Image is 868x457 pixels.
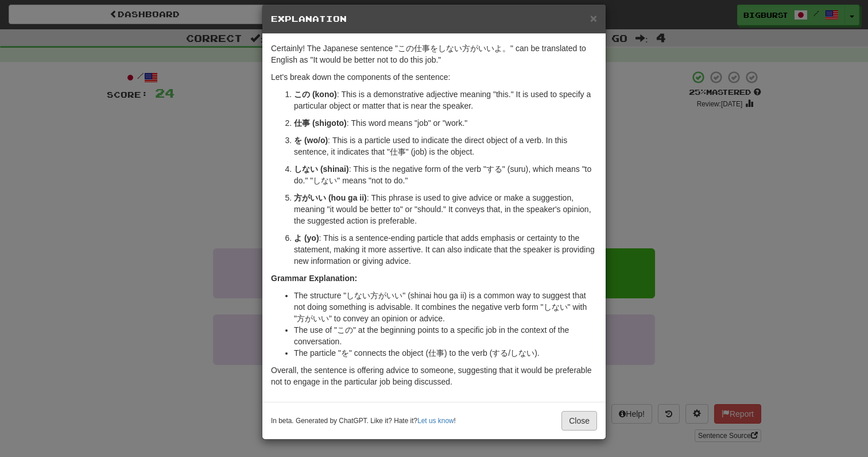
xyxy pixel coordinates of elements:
[294,193,367,202] strong: 方がいい (hou ga ii)
[294,232,597,267] p: : This is a sentence-ending particle that adds emphasis or certainty to the statement, making it ...
[271,416,456,426] small: In beta. Generated by ChatGPT. Like it? Hate it? !
[294,118,347,128] strong: 仕事 (shigoto)
[294,324,597,347] li: The use of "この" at the beginning points to a specific job in the context of the conversation.
[294,136,328,145] strong: を (wo/o)
[271,43,597,66] p: Certainly! The Japanese sentence "この仕事をしない方がいいよ。" can be translated to English as "It would be be...
[561,411,597,431] button: Close
[294,290,597,324] li: The structure "しない方がいい" (shinai hou ga ii) is a common way to suggest that not doing something is...
[294,117,597,129] p: : This word means "job" or "work."
[590,11,597,25] span: ×
[294,89,597,112] p: : This is a demonstrative adjective meaning "this." It is used to specify a particular object or ...
[271,364,597,387] p: Overall, the sentence is offering advice to someone, suggesting that it would be preferable not t...
[294,164,349,174] strong: しない (shinai)
[271,13,597,25] h5: Explanation
[294,135,597,158] p: : This is a particle used to indicate the direct object of a verb. In this sentence, it indicates...
[294,233,319,243] strong: よ (yo)
[294,163,597,186] p: : This is the negative form of the verb "する" (suru), which means "to do." "しない" means "not to do."
[294,192,597,226] p: : This phrase is used to give advice or make a suggestion, meaning "it would be better to" or "sh...
[590,12,597,24] button: Close
[294,90,337,99] strong: この (kono)
[417,417,454,425] a: Let us know
[271,274,357,283] strong: Grammar Explanation:
[271,71,597,83] p: Let's break down the components of the sentence:
[294,347,597,359] li: The particle "を" connects the object (仕事) to the verb (する/しない).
